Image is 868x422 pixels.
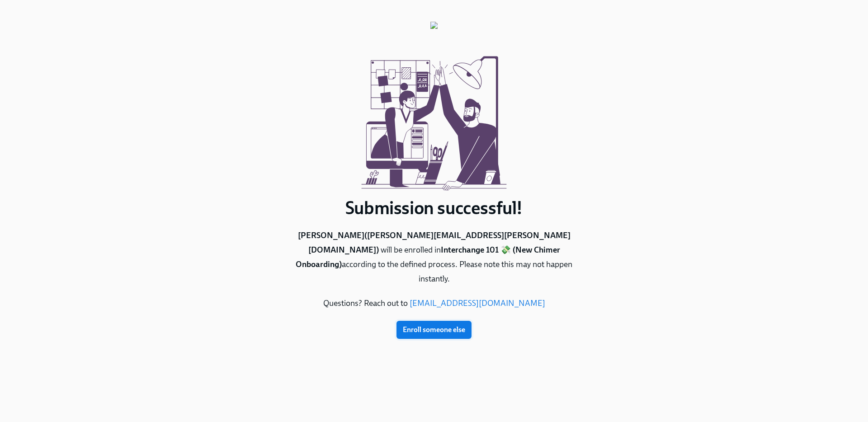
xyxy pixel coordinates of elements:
[280,197,588,219] h1: Submission successful!
[280,296,588,311] p: Questions? Reach out to
[430,22,438,43] img: org-logos%2FpRsMF49YJ.png
[296,245,560,269] b: Interchange 101 💸 (New Chimer Onboarding)
[396,321,472,339] button: Enroll someone else
[298,230,571,255] b: [PERSON_NAME] ( [PERSON_NAME][EMAIL_ADDRESS][PERSON_NAME][DOMAIN_NAME] )
[403,325,465,334] span: Enroll someone else
[357,43,511,197] img: submission-successful.svg
[410,298,545,308] a: [EMAIL_ADDRESS][DOMAIN_NAME]
[280,229,588,286] p: will be enrolled in according to the defined process. Please note this may not happen instantly.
